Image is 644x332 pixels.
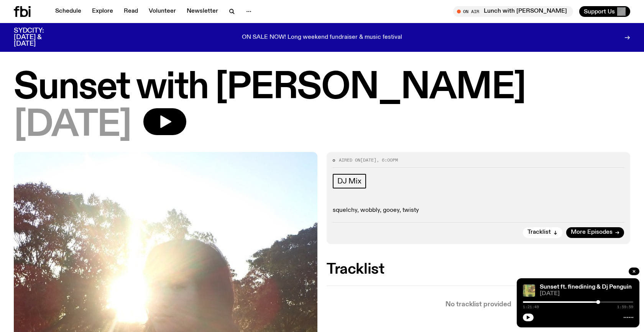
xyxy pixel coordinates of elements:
[579,6,630,17] button: Support Us
[337,177,361,185] span: DJ Mix
[14,28,63,47] h3: SYDCITY: [DATE] & [DATE]
[182,6,223,17] a: Newsletter
[523,305,539,309] span: 1:21:49
[360,157,376,163] span: [DATE]
[119,6,143,17] a: Read
[87,6,118,17] a: Explore
[14,71,630,105] h1: Sunset with [PERSON_NAME]
[14,108,131,143] span: [DATE]
[339,157,360,163] span: Aired on
[333,174,366,188] a: DJ Mix
[540,284,632,290] a: Sunset ft. finedining & Dj Penguin
[376,157,398,163] span: , 6:00pm
[527,230,551,235] span: Tracklist
[571,230,613,235] span: More Episodes
[51,6,86,17] a: Schedule
[617,305,633,309] span: 1:59:59
[523,227,562,238] button: Tracklist
[327,263,630,276] h2: Tracklist
[333,207,624,214] p: squelchy, wobbly, gooey, twisty
[144,6,181,17] a: Volunteer
[242,34,402,41] p: ON SALE NOW! Long weekend fundraiser & music festival
[453,6,573,17] button: On AirLunch with [PERSON_NAME]
[584,8,615,15] span: Support Us
[327,301,630,308] p: No tracklist provided
[540,291,633,297] span: [DATE]
[566,227,624,238] a: More Episodes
